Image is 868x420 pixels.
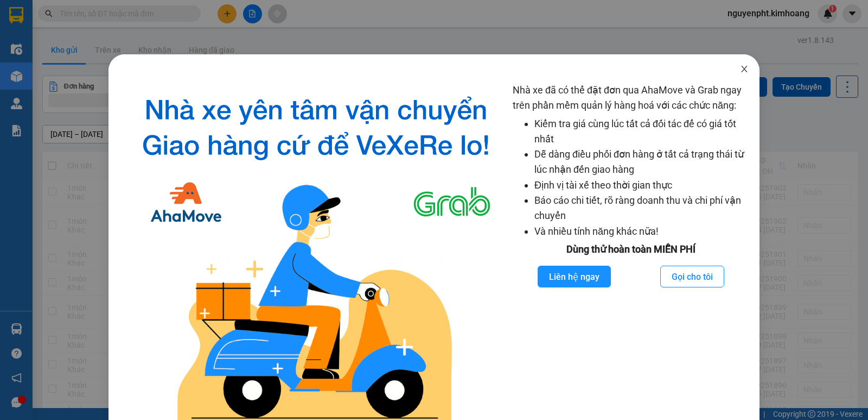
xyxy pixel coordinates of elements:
li: Và nhiều tính năng khác nữa! [534,224,749,239]
span: Gọi cho tôi [672,270,713,284]
button: Liên hệ ngay [538,266,611,287]
button: Close [729,54,759,85]
div: Dùng thử hoàn toàn MIỄN PHÍ [513,242,749,257]
li: Định vị tài xế theo thời gian thực [534,178,749,193]
li: Báo cáo chi tiết, rõ ràng doanh thu và chi phí vận chuyển [534,193,749,224]
span: close [740,65,749,73]
span: Liên hệ ngay [549,270,599,284]
li: Kiểm tra giá cùng lúc tất cả đối tác để có giá tốt nhất [534,116,749,147]
li: Dễ dàng điều phối đơn hàng ở tất cả trạng thái từ lúc nhận đến giao hàng [534,147,749,178]
button: Gọi cho tôi [660,266,724,287]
